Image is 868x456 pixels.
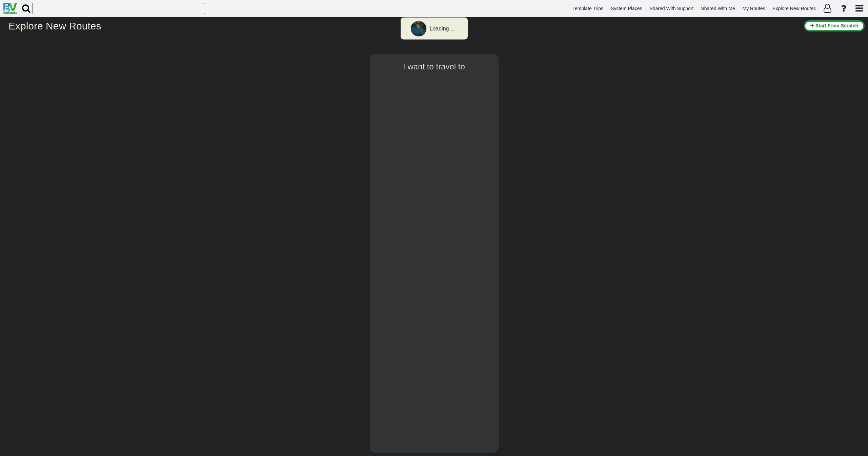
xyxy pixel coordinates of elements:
img: RvPlanetLogo.png [3,3,17,14]
span: My Routes [743,6,765,11]
a: Template Trips [569,2,606,15]
span: System Places [611,6,642,11]
a: System Places [608,2,645,15]
div: Loading ... [430,25,455,33]
a: My Routes [740,2,768,15]
button: Start From Scratch [804,20,865,31]
span: Shared With Support [649,6,693,11]
span: I want to travel to [403,62,465,71]
span: Start From Scratch [815,23,858,28]
span: Template Trips [572,6,603,11]
span: Explore New Routes [772,6,816,11]
a: Shared With Support [646,2,697,15]
a: Explore New Routes [769,2,819,15]
span: Shared With Me [701,6,735,11]
h2: Explore New Routes [8,20,799,31]
a: Shared With Me [698,2,738,15]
